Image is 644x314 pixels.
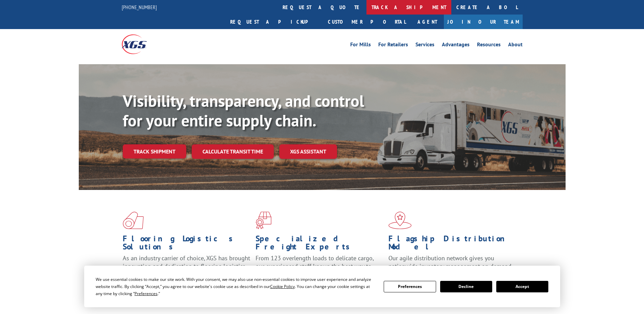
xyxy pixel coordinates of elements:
div: Cookie Consent Prompt [84,266,560,307]
a: Resources [477,42,501,49]
a: For Retailers [378,42,408,49]
img: xgs-icon-focused-on-flooring-red [256,212,271,229]
a: [PHONE_NUMBER] [122,4,157,10]
span: Cookie Policy [270,284,295,289]
a: Join Our Team [444,15,523,29]
button: Decline [440,281,492,292]
a: Agent [411,15,444,29]
p: From 123 overlength loads to delicate cargo, our experienced staff knows the best way to move you... [256,254,383,284]
a: About [508,42,523,49]
h1: Flooring Logistics Solutions [123,235,251,254]
a: Calculate transit time [192,144,274,159]
span: Our agile distribution network gives you nationwide inventory management on demand. [388,254,513,270]
img: xgs-icon-flagship-distribution-model-red [388,212,412,229]
a: XGS ASSISTANT [279,144,337,159]
a: Advantages [442,42,470,49]
h1: Flagship Distribution Model [388,235,516,254]
a: Services [415,42,434,49]
button: Accept [496,281,548,292]
span: Preferences [135,291,158,296]
div: We use essential cookies to make our site work. With your consent, we may also use non-essential ... [96,276,376,297]
h1: Specialized Freight Experts [256,235,383,254]
button: Preferences [384,281,436,292]
a: Request a pickup [225,15,323,29]
span: As an industry carrier of choice, XGS has brought innovation and dedication to flooring logistics... [123,254,250,278]
a: Customer Portal [323,15,411,29]
img: xgs-icon-total-supply-chain-intelligence-red [123,212,144,229]
b: Visibility, transparency, and control for your entire supply chain. [123,90,364,131]
a: For Mills [350,42,371,49]
a: Track shipment [123,144,186,159]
